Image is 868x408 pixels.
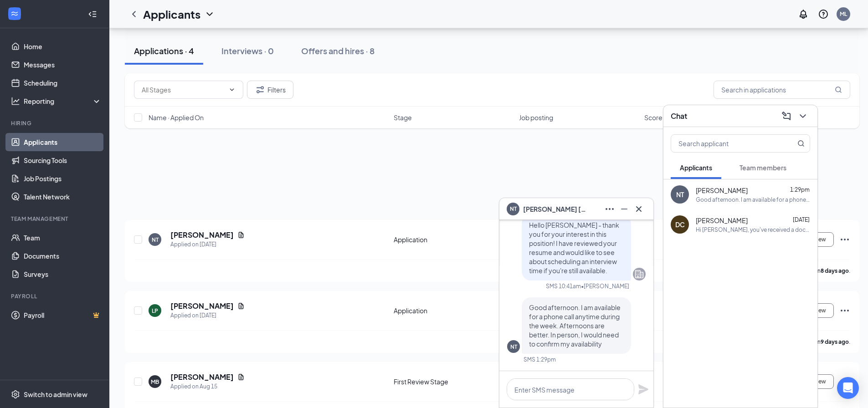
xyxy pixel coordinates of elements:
span: Hello [PERSON_NAME] - thank you for your interest in this position! I have reviewed your resume a... [529,221,619,275]
div: Open Intercom Messenger [837,377,859,399]
svg: Ellipses [604,204,615,214]
svg: Plane [638,384,649,395]
div: NT [676,190,684,199]
div: Applied on [DATE] [170,240,245,249]
svg: Filter [255,84,266,95]
div: SMS 1:29pm [524,356,556,363]
a: Messages [24,56,102,74]
span: 1:29pm [790,186,810,193]
a: Job Postings [24,169,102,188]
svg: Settings [11,390,20,399]
span: Stage [394,113,412,122]
div: Hi [PERSON_NAME], you've received a document signature request from Prestige Patient Transport fo... [696,226,810,234]
svg: Analysis [11,97,20,106]
a: PayrollCrown [24,306,102,324]
div: Payroll [11,292,100,300]
input: Search in applications [714,81,850,99]
svg: MagnifyingGlass [835,86,842,93]
div: ML [840,10,847,18]
a: Surveys [24,265,102,283]
svg: Company [634,269,645,280]
div: MB [151,378,159,386]
a: Home [24,37,102,56]
a: Applicants [24,133,102,151]
a: Team [24,229,102,247]
svg: Ellipses [839,305,850,316]
div: Good afternoon. I am available for a phone call anytime during the week. Afternoons are better. I... [696,196,810,204]
div: Application [394,306,514,315]
span: [PERSON_NAME] [696,186,748,195]
div: First Review Stage [394,377,514,386]
span: [PERSON_NAME] [PERSON_NAME] [523,204,587,214]
span: [DATE] [793,216,810,223]
b: 9 days ago [821,338,849,345]
span: Good afternoon. I am available for a phone call anytime during the week. Afternoons are better. I... [529,303,621,348]
svg: ChevronLeft [128,9,139,20]
svg: ChevronDown [204,9,215,20]
span: Name · Applied On [149,113,204,122]
span: Team members [740,163,786,172]
svg: MagnifyingGlass [797,140,805,147]
svg: Minimize [619,204,630,214]
button: Ellipses [602,202,617,216]
svg: Document [237,373,245,381]
div: Offers and hires · 8 [301,45,375,56]
svg: Document [237,231,245,239]
div: Applied on Aug 15 [170,382,245,391]
a: Talent Network [24,188,102,206]
svg: Ellipses [839,234,850,245]
input: Search applicant [671,135,779,152]
a: Sourcing Tools [24,151,102,169]
a: Scheduling [24,74,102,92]
button: ChevronDown [796,109,810,123]
svg: ChevronDown [797,111,808,122]
svg: Notifications [798,9,809,20]
button: Cross [632,202,646,216]
div: Team Management [11,215,100,223]
span: • [PERSON_NAME] [581,282,629,290]
svg: Document [237,302,245,310]
span: Score [644,113,663,122]
b: 8 days ago [821,267,849,274]
h3: Chat [671,111,687,121]
svg: Collapse [88,10,97,19]
span: Job posting [519,113,553,122]
div: NT [152,236,159,244]
div: Applications · 4 [134,45,194,56]
svg: QuestionInfo [818,9,829,20]
svg: Ellipses [839,376,850,387]
input: All Stages [142,85,225,95]
h5: [PERSON_NAME] [170,301,234,311]
span: [PERSON_NAME] [696,216,748,225]
svg: ChevronDown [228,86,236,93]
h5: [PERSON_NAME] [170,372,234,382]
div: SMS 10:41am [546,282,581,290]
svg: WorkstreamLogo [10,9,19,18]
button: Filter Filters [247,81,293,99]
div: NT [510,343,517,351]
span: Applicants [680,163,712,172]
a: Documents [24,247,102,265]
svg: ComposeMessage [781,111,792,122]
div: Interviews · 0 [221,45,274,56]
button: Minimize [617,202,632,216]
div: Reporting [24,97,102,106]
div: Switch to admin view [24,390,87,399]
div: Hiring [11,119,100,127]
div: Applied on [DATE] [170,311,245,320]
button: ComposeMessage [779,109,794,123]
div: Application [394,235,514,244]
div: LP [152,307,158,315]
h1: Applicants [143,6,200,22]
div: DC [675,220,685,229]
svg: Cross [633,204,644,214]
h5: [PERSON_NAME] [170,230,234,240]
